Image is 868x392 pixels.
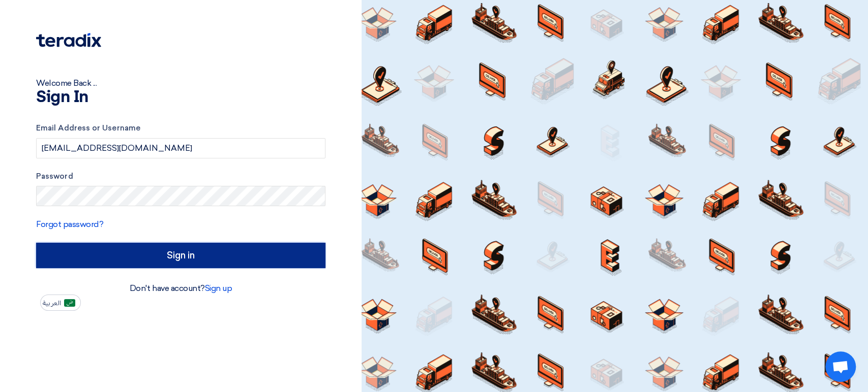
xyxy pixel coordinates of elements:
div: Welcome Back ... [36,77,325,89]
img: Teradix logo [36,33,101,47]
label: Password [36,171,325,182]
img: ar-AR.png [64,299,75,307]
button: العربية [40,295,81,311]
a: Forgot password? [36,219,103,229]
span: العربية [43,300,61,307]
input: Enter your business email or username [36,138,325,158]
h1: Sign In [36,89,325,106]
label: Email Address or Username [36,122,325,134]
a: Sign up [205,283,232,293]
input: Sign in [36,243,325,268]
div: Don't have account? [36,282,325,295]
a: Open chat [825,351,856,382]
